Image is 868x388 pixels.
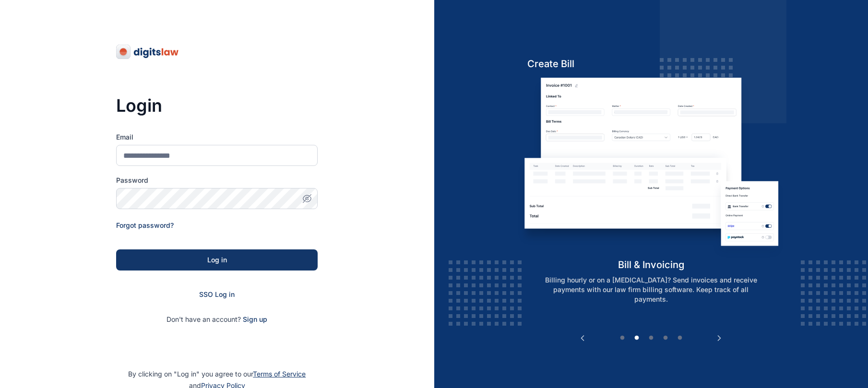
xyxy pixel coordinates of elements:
button: 1 [618,333,627,343]
button: Log in [116,249,318,270]
a: Sign up [243,315,267,323]
label: Password [116,176,318,185]
h3: Login [116,96,318,115]
button: 2 [632,333,642,343]
button: Next [714,333,724,343]
button: 5 [675,333,685,343]
button: 3 [646,333,656,343]
p: Don't have an account? [116,315,318,324]
label: Email [116,132,318,142]
h5: bill & invoicing [518,258,784,271]
a: Terms of Service [253,370,306,378]
span: Sign up [243,315,267,324]
a: SSO Log in [199,290,235,298]
p: Billing hourly or on a [MEDICAL_DATA]? Send invoices and receive payments with our law firm billi... [528,275,774,304]
a: Forgot password? [116,221,174,229]
button: Previous [578,333,587,343]
button: 4 [661,333,670,343]
h5: Create Bill [518,57,784,71]
img: bill-and-invoicin [518,78,784,258]
img: digitslaw-logo [116,44,179,59]
div: Log in [131,255,302,265]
